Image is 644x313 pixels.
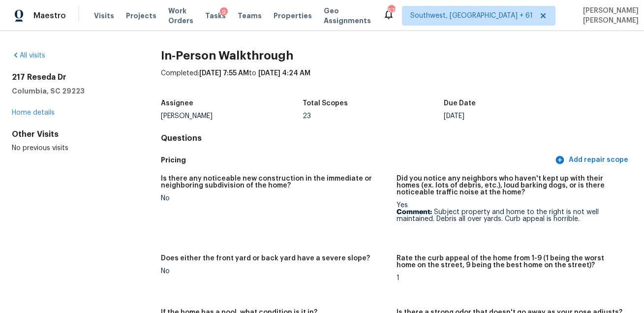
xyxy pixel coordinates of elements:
h5: Did you notice any neighbors who haven't kept up with their homes (ex. lots of debris, etc.), lou... [397,175,624,196]
span: Projects [126,11,156,21]
span: Visits [94,11,114,21]
span: Southwest, [GEOGRAPHIC_DATA] + 61 [410,11,533,21]
div: No [161,195,389,202]
a: All visits [12,52,45,59]
span: Maestro [33,11,66,21]
div: 23 [303,113,444,120]
span: Geo Assignments [324,6,371,26]
h5: Is there any noticeable new construction in the immediate or neighboring subdivision of the home? [161,175,389,189]
h5: Due Date [444,100,476,107]
div: [DATE] [444,113,585,120]
h2: In-Person Walkthrough [161,51,632,61]
h5: Does either the front yard or back yard have a severe slope? [161,255,370,262]
span: No previous visits [12,145,68,152]
div: No [161,268,389,275]
div: Other Visits [12,129,129,139]
div: 678 [388,6,395,16]
a: Home details [12,109,55,116]
h5: Total Scopes [303,100,348,107]
h5: Pricing [161,155,553,165]
span: [DATE] 4:24 AM [258,70,310,77]
div: [PERSON_NAME] [161,113,302,120]
h5: Rate the curb appeal of the home from 1-9 (1 being the worst home on the street, 9 being the best... [397,255,624,269]
span: Work Orders [168,6,193,26]
div: Yes [397,202,624,222]
span: Add repair scope [557,154,628,166]
h5: Assignee [161,100,193,107]
div: 1 [397,275,624,282]
b: Comment: [397,209,432,216]
div: Completed: to [161,68,632,94]
span: [PERSON_NAME] [PERSON_NAME] [579,6,639,26]
span: [DATE] 7:55 AM [199,70,249,77]
h4: Questions [161,133,632,143]
span: Properties [274,11,312,21]
p: Subject property and home to the right is not well maintained. Debris all over yards. Curb appeal... [397,209,624,222]
button: Add repair scope [553,151,632,169]
h2: 217 Reseda Dr [12,72,129,82]
span: Teams [238,11,262,21]
div: 9 [220,7,228,17]
span: Tasks [205,12,226,19]
h5: Columbia, SC 29223 [12,86,129,96]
